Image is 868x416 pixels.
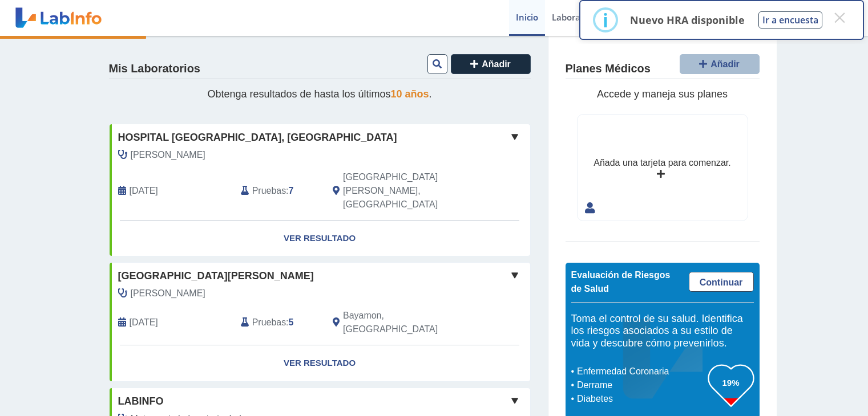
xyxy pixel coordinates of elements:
[391,88,429,100] span: 10 años
[252,184,286,198] span: Pruebas
[130,184,158,198] span: 2022-07-20
[630,13,745,27] p: Nuevo HRA disponible
[118,130,397,145] span: Hospital [GEOGRAPHIC_DATA], [GEOGRAPHIC_DATA]
[758,11,822,28] button: Ir a encuesta
[571,313,754,350] h5: Toma el control de su salud. Identifica los riesgos asociados a su estilo de vida y descubre cómo...
[594,156,730,170] div: Añada una tarjeta para comenzar.
[207,88,431,100] span: Obtenga resultados de hasta los últimos .
[118,268,314,284] span: [GEOGRAPHIC_DATA][PERSON_NAME]
[110,221,530,256] a: Ver Resultado
[131,287,205,300] span: Munoz Marin, Roberto
[109,62,200,76] h4: Mis Laboratorios
[574,365,708,378] li: Enfermedad Coronaria
[766,372,855,403] iframe: Help widget launcher
[343,170,469,211] span: San Juan, PR
[680,54,760,74] button: Añadir
[574,378,708,392] li: Derrame
[710,59,740,69] span: Añadir
[700,278,743,287] span: Continuar
[232,309,324,336] div: :
[829,7,850,28] button: Close this dialog
[574,392,708,406] li: Diabetes
[232,170,324,211] div: :
[110,345,530,381] a: Ver Resultado
[482,59,511,69] span: Añadir
[289,317,294,327] b: 5
[566,62,651,76] h4: Planes Médicos
[289,186,294,195] b: 7
[708,376,754,390] h3: 19%
[343,309,469,336] span: Bayamon, PR
[118,394,164,409] span: labinfo
[689,272,754,292] a: Continuar
[597,88,728,100] span: Accede y maneja sus planes
[571,270,671,293] span: Evaluación de Riesgos de Salud
[451,54,531,74] button: Añadir
[130,316,158,329] span: 2021-12-17
[131,148,205,162] span: Alemany, William
[252,316,286,329] span: Pruebas
[603,10,608,30] div: i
